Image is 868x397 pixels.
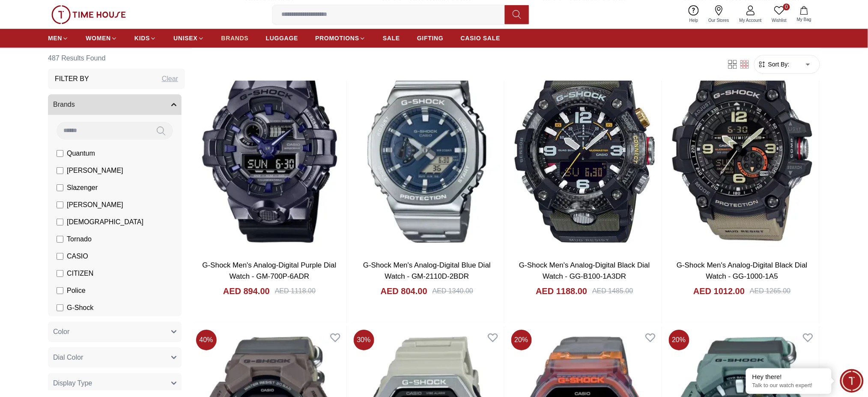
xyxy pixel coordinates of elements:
[840,369,864,393] div: Chat Widget
[57,167,63,174] input: [PERSON_NAME]
[67,251,88,262] span: CASIO
[57,150,63,157] input: Quantum
[693,285,745,297] h4: AED 1012.00
[383,34,400,42] span: SALE
[57,202,63,208] input: [PERSON_NAME]
[354,330,374,350] span: 30 %
[57,219,63,226] input: [DEMOGRAPHIC_DATA]
[315,34,359,42] span: PROMOTIONS
[461,30,501,46] a: CASIO SALE
[57,253,63,260] input: CASIO
[315,30,366,46] a: PROMOTIONS
[173,30,204,46] a: UNISEX
[67,303,93,313] span: G-Shock
[767,3,792,25] a: 0Wishlist
[51,5,126,24] img: ...
[53,327,69,337] span: Color
[704,3,734,25] a: Our Stores
[67,200,123,210] span: [PERSON_NAME]
[684,3,704,25] a: Help
[48,48,185,69] h6: 487 Results Found
[48,347,182,368] button: Dial Color
[67,268,93,279] span: CITIZEN
[433,286,473,296] div: AED 1340.00
[677,261,808,280] a: G-Shock Men's Analog-Digital Black Dial Watch - GG-1000-1A5
[196,330,217,350] span: 40 %
[383,30,400,46] a: SALE
[67,183,98,193] span: Slazenger
[53,99,75,110] span: Brands
[162,74,178,84] div: Clear
[57,270,63,277] input: CITIZEN
[363,261,491,280] a: G-Shock Men's Analog-Digital Blue Dial Watch - GM-2110D-2BDR
[511,330,532,350] span: 20 %
[783,3,790,10] span: 0
[193,52,346,253] img: G-Shock Men's Analog-Digital Purple Dial Watch - GM-700P-6ADR
[134,34,150,42] span: KIDS
[592,286,633,296] div: AED 1485.00
[57,184,63,191] input: Slazenger
[266,30,298,46] a: LUGGAGE
[223,285,270,297] h4: AED 894.00
[461,34,501,42] span: CASIO SALE
[221,30,249,46] a: BRANDS
[67,165,123,176] span: [PERSON_NAME]
[758,60,790,69] button: Sort By:
[793,16,815,23] span: My Bag
[381,285,427,297] h4: AED 804.00
[48,94,182,115] button: Brands
[792,4,817,24] button: My Bag
[48,34,62,42] span: MEN
[67,148,95,159] span: Quantum
[53,378,92,388] span: Display Type
[705,17,733,24] span: Our Stores
[57,236,63,243] input: Tornado
[519,261,650,280] a: G-Shock Men's Analog-Digital Black Dial Watch - GG-B100-1A3DR
[767,60,790,69] span: Sort By:
[536,285,587,297] h4: AED 1188.00
[53,352,83,363] span: Dial Color
[665,52,819,253] img: G-Shock Men's Analog-Digital Black Dial Watch - GG-1000-1A5
[275,286,316,296] div: AED 1118.00
[508,52,662,253] img: G-Shock Men's Analog-Digital Black Dial Watch - GG-B100-1A3DR
[417,30,444,46] a: GIFTING
[86,34,111,42] span: WOMEN
[67,217,143,227] span: [DEMOGRAPHIC_DATA]
[669,330,689,350] span: 20 %
[48,322,182,342] button: Color
[750,286,790,296] div: AED 1265.00
[48,30,69,46] a: MEN
[134,30,156,46] a: KIDS
[266,34,298,42] span: LUGGAGE
[55,74,89,84] h3: Filter By
[86,30,117,46] a: WOMEN
[736,17,765,24] span: My Account
[686,17,702,24] span: Help
[350,52,504,253] img: G-Shock Men's Analog-Digital Blue Dial Watch - GM-2110D-2BDR
[769,17,790,24] span: Wishlist
[417,34,444,42] span: GIFTING
[752,373,825,381] div: Hey there!
[57,287,63,294] input: Police
[67,234,92,244] span: Tornado
[67,286,86,296] span: Police
[752,382,825,389] p: Talk to our watch expert!
[202,261,336,280] a: G-Shock Men's Analog-Digital Purple Dial Watch - GM-700P-6ADR
[173,34,197,42] span: UNISEX
[48,373,182,394] button: Display Type
[57,304,63,311] input: G-Shock
[221,34,249,42] span: BRANDS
